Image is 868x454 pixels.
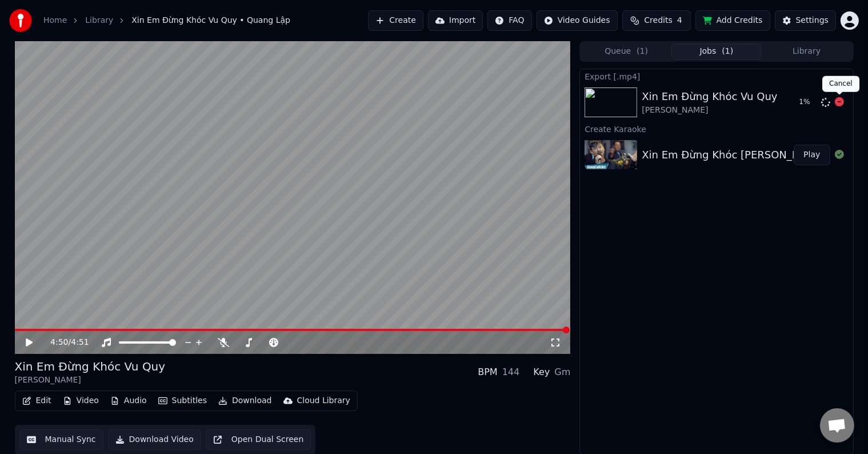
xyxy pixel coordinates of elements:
[671,43,762,60] button: Jobs
[19,429,103,450] button: Manual Sync
[15,359,166,375] div: Xin Em Đừng Khóc Vu Quy
[537,10,618,31] button: Video Guides
[796,15,829,26] div: Settings
[428,10,483,31] button: Import
[677,15,682,26] span: 4
[762,43,852,60] button: Library
[554,365,570,379] div: Gm
[43,15,67,26] a: Home
[9,9,32,32] img: youka
[642,89,777,105] div: Xin Em Đừng Khóc Vu Quy
[775,10,836,31] button: Settings
[106,393,151,409] button: Audio
[297,395,350,407] div: Cloud Library
[214,393,277,409] button: Download
[487,10,531,31] button: FAQ
[131,15,290,26] span: Xin Em Đừng Khóc Vu Quy • Quang Lập
[622,10,691,31] button: Credits4
[580,69,853,83] div: Export [.mp4]
[15,375,166,386] div: [PERSON_NAME]
[71,337,89,348] span: 4:51
[154,393,211,409] button: Subtitles
[502,365,520,379] div: 144
[85,15,113,26] a: Library
[799,98,817,107] div: 1 %
[50,337,68,348] span: 4:50
[822,76,859,92] div: Cancel
[368,10,423,31] button: Create
[644,15,672,26] span: Credits
[533,365,550,379] div: Key
[43,15,290,26] nav: breadcrumb
[108,429,201,450] button: Download Video
[722,46,733,57] span: ( 1 )
[642,105,777,116] div: [PERSON_NAME]
[478,365,497,379] div: BPM
[50,337,78,348] div: /
[695,10,770,31] button: Add Credits
[58,393,103,409] button: Video
[581,43,671,60] button: Queue
[580,122,853,136] div: Create Karaoke
[794,145,830,165] button: Play
[18,393,56,409] button: Edit
[206,429,311,450] button: Open Dual Screen
[637,46,648,57] span: ( 1 )
[820,408,854,443] div: Open chat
